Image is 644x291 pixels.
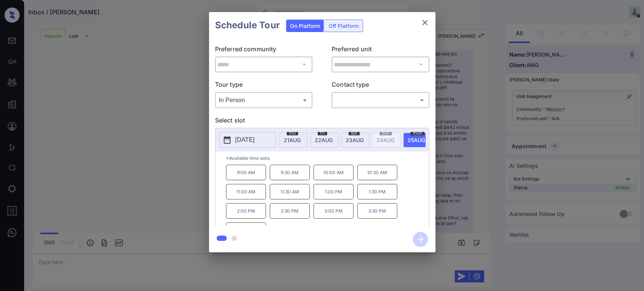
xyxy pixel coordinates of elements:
[357,203,397,219] p: 3:30 PM
[284,137,301,143] span: 21 AUG
[286,20,324,32] div: On Platform
[226,165,266,180] p: 9:00 AM
[215,44,313,57] p: Preferred community
[217,94,311,106] div: In Person
[226,203,266,219] p: 2:00 PM
[403,133,431,147] div: date-select
[318,131,327,135] span: fri
[410,131,424,135] span: mon
[215,116,429,128] p: Select slot
[226,152,429,165] p: *Available time slots
[270,203,310,219] p: 2:30 PM
[219,132,276,148] button: [DATE]
[314,184,354,199] p: 1:00 PM
[226,222,266,238] p: 4:00 PM
[407,137,425,143] span: 25 AUG
[341,133,369,147] div: date-select
[314,165,354,180] p: 10:00 AM
[314,203,354,219] p: 3:00 PM
[332,80,429,92] p: Contact type
[357,184,397,199] p: 1:30 PM
[357,165,397,180] p: 10:30 AM
[310,133,338,147] div: date-select
[209,12,286,38] h2: Schedule Tour
[315,137,333,143] span: 22 AUG
[325,20,363,32] div: Off Platform
[215,80,313,92] p: Tour type
[235,135,255,144] p: [DATE]
[287,131,298,135] span: thu
[417,15,432,30] button: close
[346,137,364,143] span: 23 AUG
[270,184,310,199] p: 11:30 AM
[349,131,360,135] span: sat
[332,44,429,57] p: Preferred unit
[226,184,266,199] p: 11:00 AM
[280,133,307,147] div: date-select
[270,165,310,180] p: 9:30 AM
